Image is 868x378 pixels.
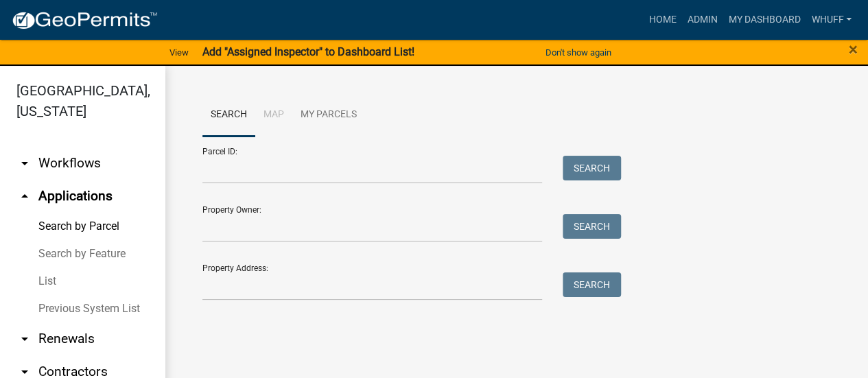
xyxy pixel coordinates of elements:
[849,41,858,58] button: Close
[164,41,194,64] a: View
[563,272,621,297] button: Search
[540,41,617,64] button: Don't show again
[681,7,723,33] a: Admin
[16,331,33,347] i: arrow_drop_down
[16,155,33,172] i: arrow_drop_down
[723,7,806,33] a: My Dashboard
[849,40,858,59] span: ×
[563,156,621,180] button: Search
[202,93,255,137] a: Search
[292,93,365,137] a: My Parcels
[643,7,681,33] a: Home
[202,45,414,58] strong: Add "Assigned Inspector" to Dashboard List!
[806,7,857,33] a: whuff
[16,188,33,204] i: arrow_drop_up
[563,214,621,239] button: Search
